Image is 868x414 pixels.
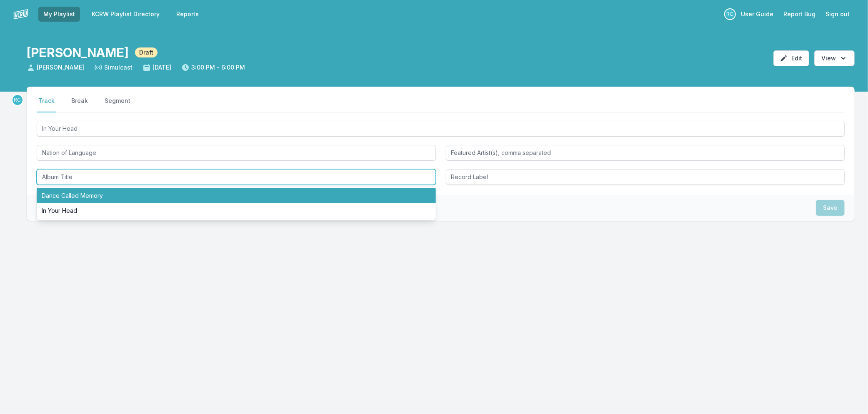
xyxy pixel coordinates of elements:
[27,45,128,60] h1: [PERSON_NAME]
[736,7,778,22] a: User Guide
[70,97,90,112] button: Break
[38,7,80,22] a: My Playlist
[27,63,84,72] span: [PERSON_NAME]
[814,50,855,66] button: Open options
[143,63,171,72] span: [DATE]
[103,97,132,112] button: Segment
[724,8,736,20] p: Raul Campos
[171,7,204,22] a: Reports
[37,169,436,185] input: Album Title
[778,7,820,22] a: Report Bug
[37,97,56,112] button: Track
[446,169,845,185] input: Record Label
[37,188,436,203] li: Dance Called Memory
[87,7,165,22] a: KCRW Playlist Directory
[446,145,845,161] input: Featured Artist(s), comma separated
[37,203,436,218] li: In Your Head
[94,63,133,72] span: Simulcast
[820,7,855,22] button: Sign out
[773,50,809,66] button: Edit
[816,200,845,216] button: Save
[181,63,245,72] span: 3:00 PM - 6:00 PM
[135,47,158,57] span: Draft
[37,145,436,161] input: Artist
[13,7,28,22] img: logo-white-87cec1fa9cbef997252546196dc51331.png
[12,94,23,106] p: Raul Campos
[37,121,845,137] input: Track Title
